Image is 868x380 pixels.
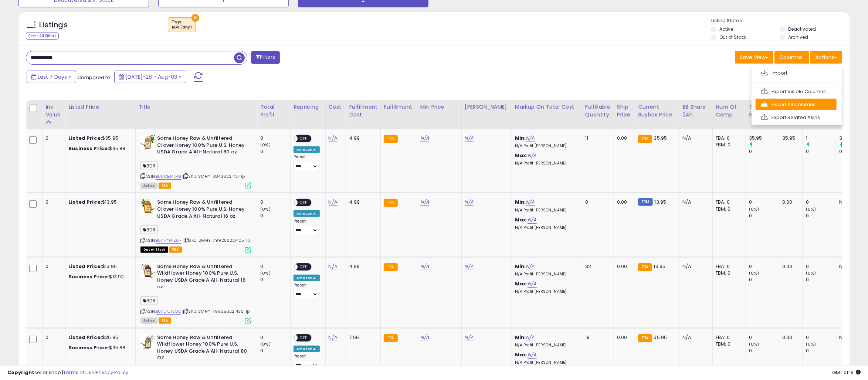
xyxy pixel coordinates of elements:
small: FBA [638,135,652,143]
div: 0 [45,263,60,270]
b: Listed Price: [68,135,102,142]
span: Tags : [172,19,192,30]
img: 41VhDJZmSjL._SL40_.jpg [140,334,155,349]
a: N/A [465,199,474,206]
div: FBA: 0 [716,199,740,206]
small: FBM [638,198,652,206]
a: N/A [465,263,474,270]
strong: Copyright [7,369,34,376]
div: Preset: [294,283,319,299]
label: Active [719,26,733,32]
span: FBA [159,318,171,324]
div: Inv. value [45,103,62,119]
div: 0 [749,347,779,354]
button: Columns [774,51,809,64]
span: OFF [298,264,310,270]
a: Import [756,67,837,79]
div: 0 [806,276,836,283]
a: B07FYW1Z6F [156,237,182,244]
div: 0 [260,263,290,270]
div: Amazon AI [294,275,319,281]
div: 0 [749,263,779,270]
b: Min: [515,135,526,142]
span: 35.95 [654,135,667,142]
div: N/A [682,135,707,142]
div: 0 [806,347,836,354]
a: N/A [420,135,429,142]
div: N/A [839,263,864,270]
div: N/A [839,334,864,341]
div: Repricing [294,103,322,111]
a: N/A [329,263,338,270]
div: 0 [585,199,608,206]
small: (0%) [806,206,816,212]
img: 41ghG7dCPbL._SL40_.jpg [140,263,155,278]
button: Save View [735,51,773,64]
div: FBM: 0 [716,341,740,347]
p: Listing States: [711,17,850,24]
div: Fulfillment [384,103,414,111]
a: N/A [528,216,536,224]
a: N/A [465,135,474,142]
small: FBA [384,334,397,342]
div: 0.00 [617,199,629,206]
span: BDR [140,162,158,170]
div: N/A [682,334,707,341]
b: Listed Price: [68,263,102,270]
a: N/A [465,334,474,341]
div: FBM: 0 [716,270,740,276]
div: 0 [260,135,290,142]
div: $13.95 [68,263,130,270]
div: FBA: 0 [716,334,740,341]
div: 35.95 [782,135,797,142]
span: 35.95 [654,334,667,341]
span: [DATE]-28 - Aug-03 [125,73,177,81]
div: 0 [260,213,290,219]
div: Preset: [294,354,319,370]
div: 0.00 [782,334,797,341]
span: Last 7 Days [38,73,67,81]
div: 0.00 [617,135,629,142]
div: 7.56 [349,334,375,341]
p: N/A Profit [PERSON_NAME] [515,225,576,230]
span: All listings that are currently out of stock and unavailable for purchase on Amazon [140,247,168,253]
button: Filters [251,51,280,64]
div: 11 [585,135,608,142]
div: 0 [806,199,836,206]
div: Preset: [294,219,319,235]
span: FBA [159,183,171,189]
b: Max: [515,216,528,223]
span: 2025-08-11 01:19 GMT [832,369,861,376]
div: Total Profit [260,103,287,119]
b: Listed Price: [68,199,102,206]
b: Listed Price: [68,334,102,341]
div: 0 [749,276,779,283]
div: $35.88 [68,345,130,351]
button: Actions [810,51,842,64]
label: Out of Stock [719,34,746,40]
b: Max: [515,351,528,358]
span: FBA [169,247,182,253]
div: Fulfillable Quantity [585,103,611,119]
div: Total Rev. [749,103,776,119]
span: 13.95 [654,263,666,270]
div: 35.95 [749,135,779,142]
div: 0 [749,199,779,206]
div: 32 [585,263,608,270]
span: 13.95 [655,199,667,206]
div: Current Buybox Price [638,103,676,119]
p: N/A Profit [PERSON_NAME] [515,343,576,348]
a: N/A [420,199,429,206]
b: Business Price: [68,145,109,152]
div: 0 [806,213,836,219]
div: Listed Price [68,103,132,111]
a: B07DKJTSQD [156,308,181,315]
small: (0%) [260,270,271,276]
div: 4.99 [349,135,375,142]
button: × [191,14,199,22]
b: Min: [515,199,526,206]
a: N/A [420,334,429,341]
a: N/A [526,263,535,270]
div: Clear All Filters [26,33,59,40]
button: Last 7 Days [27,71,76,83]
